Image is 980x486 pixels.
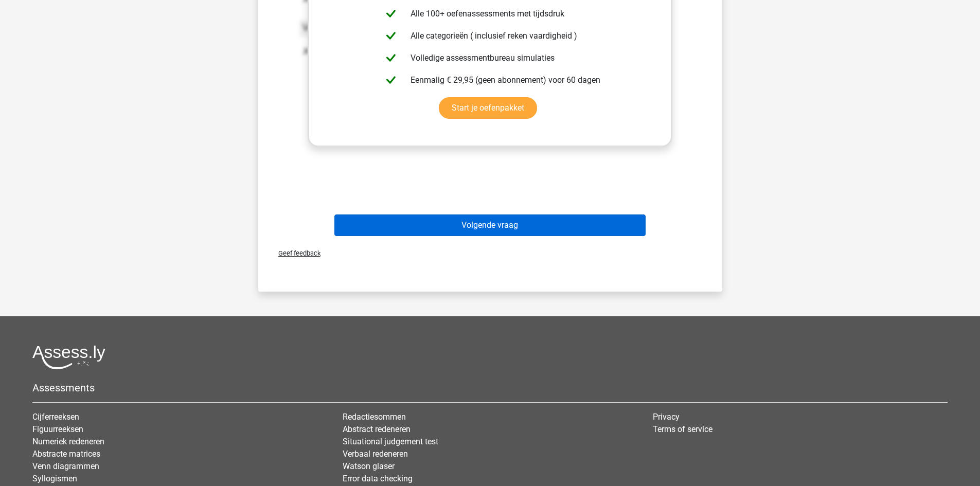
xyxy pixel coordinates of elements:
[653,424,712,434] a: Terms of service
[334,214,646,236] button: Volgende vraag
[343,474,413,483] a: Error data checking
[343,424,411,434] a: Abstract redeneren
[32,424,83,434] a: Figuurreeksen
[653,412,680,422] a: Privacy
[343,449,408,459] a: Verbaal redeneren
[343,461,395,471] a: Watson glaser
[32,382,948,394] h5: Assessments
[343,412,406,422] a: Redactiesommen
[32,461,99,471] a: Venn diagrammen
[32,412,79,422] a: Cijferreeksen
[270,249,320,257] span: Geef feedback
[32,437,104,446] a: Numeriek redeneren
[343,437,438,446] a: Situational judgement test
[439,97,537,119] a: Start je oefenpakket
[32,474,77,483] a: Syllogismen
[32,345,105,369] img: Assessly logo
[32,449,100,459] a: Abstracte matrices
